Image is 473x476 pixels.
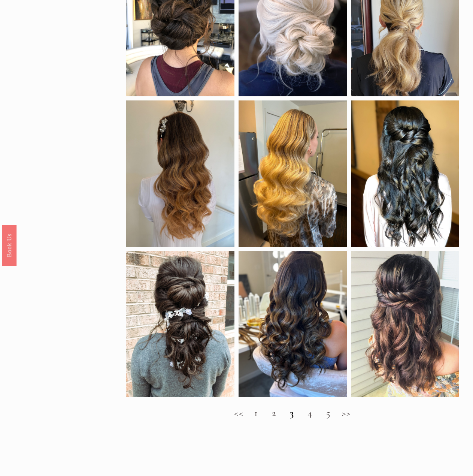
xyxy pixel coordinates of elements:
a: 1 [254,407,258,419]
a: 5 [326,407,331,419]
a: >> [342,407,351,419]
a: Book Us [2,225,16,266]
strong: 3 [290,407,294,419]
a: << [234,407,243,419]
a: 4 [307,407,312,419]
a: 2 [272,407,276,419]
